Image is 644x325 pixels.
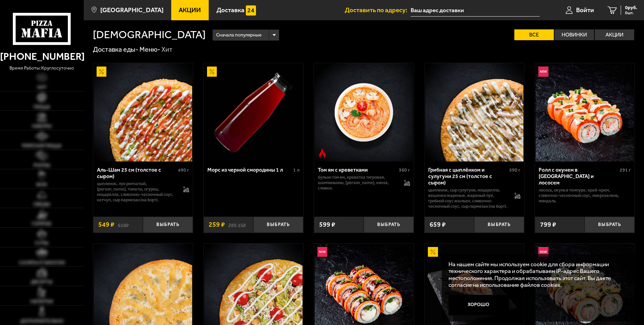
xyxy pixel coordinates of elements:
[576,7,594,13] span: Войти
[228,221,246,228] s: 289.15 ₽
[178,167,189,173] span: 490 г
[31,280,53,284] span: Десерты
[314,63,414,161] a: Острое блюдоТом ям с креветками
[139,45,160,53] a: Меню-
[33,202,50,207] span: Обеды
[539,167,618,186] div: Ролл с окунем в [GEOGRAPHIC_DATA] и лососем
[207,167,291,173] div: Морс из черной смородины 1 л
[97,67,107,77] img: Акционный
[509,167,520,173] span: 590 г
[625,5,637,10] span: 0 руб.
[625,11,637,15] span: 0 шт.
[538,247,548,257] img: Новинка
[30,299,53,304] span: Напитки
[100,7,163,13] span: [GEOGRAPHIC_DATA]
[94,63,192,161] img: Аль-Шам 25 см (толстое с сыром)
[216,29,261,42] span: Сначала популярные
[319,221,335,228] span: 599 ₽
[430,221,446,228] span: 659 ₽
[118,221,129,228] s: 618 ₽
[514,29,554,40] label: Все
[411,4,539,17] input: Ваш адрес доставки
[20,319,63,324] span: Дополнительно
[364,217,414,233] button: Выбрать
[97,181,177,203] p: цыпленок, лук репчатый, [PERSON_NAME], томаты, огурец, моцарелла, сливочно-чесночный соус, кетчуп...
[36,182,47,187] span: WOK
[555,29,594,40] label: Новинки
[535,63,635,161] a: НовинкаРолл с окунем в темпуре и лососем
[19,260,65,265] span: Салаты и закуски
[448,261,624,289] p: На нашем сайте мы используем cookie для сбора информации технического характера и обрабатываем IP...
[317,148,328,158] img: Острое блюдо
[539,187,631,204] p: лосось, окунь в темпуре, краб-крем, сливочно-чесночный соус, микрозелень, миндаль.
[179,7,201,13] span: Акции
[22,144,61,148] span: Римская пицца
[209,221,225,228] span: 259 ₽
[448,295,509,315] button: Хорошо
[318,175,397,191] p: бульон том ям, креветка тигровая, шампиньоны, [PERSON_NAME], кинза, сливки.
[143,217,193,233] button: Выбрать
[207,67,217,77] img: Акционный
[98,221,114,228] span: 549 ₽
[33,105,50,109] span: Пицца
[540,221,556,228] span: 799 ₽
[93,45,138,53] a: Доставка еды-
[32,222,52,226] span: Горячее
[93,29,206,40] h1: [DEMOGRAPHIC_DATA]
[204,63,303,161] a: АкционныйМорс из черной смородины 1 л
[33,163,50,168] span: Роллы
[37,85,47,90] span: Хит
[161,45,173,54] div: Хит
[97,167,176,179] div: Аль-Шам 25 см (толстое с сыром)
[428,167,508,186] div: Грибная с цыплёнком и сулугуни 25 см (толстое с сыром)
[585,217,635,233] button: Выбрать
[93,63,193,161] a: АкционныйАль-Шам 25 см (толстое с сыром)
[315,63,413,161] img: Том ям с креветками
[424,63,524,161] a: Грибная с цыплёнком и сулугуни 25 см (толстое с сыром)
[317,247,328,257] img: Новинка
[620,167,631,173] span: 291 г
[318,167,397,173] div: Том ям с креветками
[474,217,524,233] button: Выбрать
[216,7,244,13] span: Доставка
[536,63,634,161] img: Ролл с окунем в темпуре и лососем
[293,167,300,173] span: 1 л
[399,167,410,173] span: 360 г
[538,67,548,77] img: Новинка
[253,217,303,233] button: Выбрать
[595,29,634,40] label: Акции
[345,7,411,13] span: Доставить по адресу:
[246,5,256,16] img: 15daf4d41897b9f0e9f617042186c801.svg
[35,241,49,246] span: Супы
[428,187,508,209] p: цыпленок, сыр сулугуни, моцарелла, вешенки жареные, жареный лук, грибной соус Жюльен, сливочно-че...
[425,63,523,161] img: Грибная с цыплёнком и сулугуни 25 см (толстое с сыром)
[428,247,438,257] img: Акционный
[204,63,303,161] img: Морс из черной смородины 1 л
[32,124,52,129] span: Наборы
